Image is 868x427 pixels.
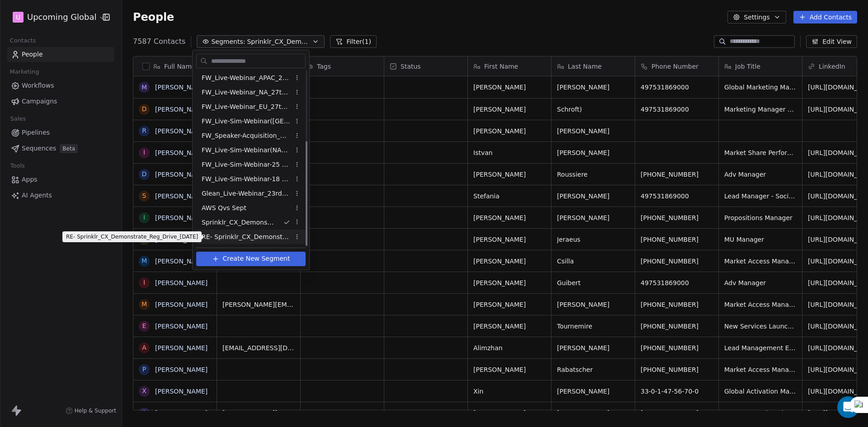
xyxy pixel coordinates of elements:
[202,218,276,227] span: Sprinklr_CX_Demonstrate_Reg_Drive_[DATE]
[202,145,290,155] span: FW_Live-Sim-Webinar(NA)26thAugust'2025
[196,252,306,266] button: Create New Segment
[202,117,290,126] span: FW_Live-Sim-Webinar([GEOGRAPHIC_DATA])26thAugust'2025
[202,160,290,169] span: FW_Live-Sim-Webinar-25 Sept'25 -[GEOGRAPHIC_DATA] [GEOGRAPHIC_DATA]
[202,189,290,198] span: Glean_Live-Webinar_23rdSept'25
[202,203,246,213] span: AWS Qvs Sept
[223,254,290,263] span: Create New Segment
[202,232,290,242] span: RE- Sprinklr_CX_Demonstrate_Reg_Drive_[DATE]
[202,174,290,184] span: FW_Live-Sim-Webinar-18 Sept-[GEOGRAPHIC_DATA]
[66,233,198,240] p: RE- Sprinklr_CX_Demonstrate_Reg_Drive_[DATE]
[202,73,290,83] span: FW_Live-Webinar_APAC_21stAugust'25 - Batch 2
[202,102,290,112] span: FW_Live-Webinar_EU_27thAugust'25 - Batch 2
[202,131,290,141] span: FW_Speaker-Acquisition_August'25
[202,88,290,97] span: FW_Live-Webinar_NA_27thAugust'25 - Batch 2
